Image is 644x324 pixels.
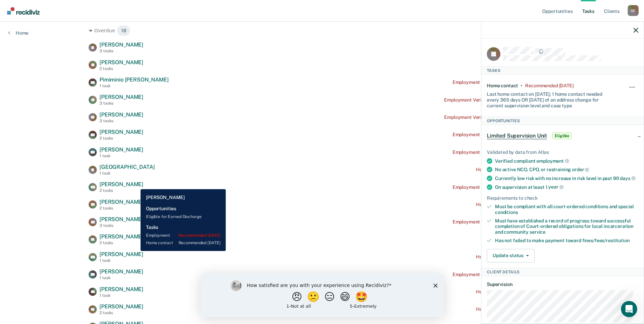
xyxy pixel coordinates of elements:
[99,76,168,83] span: Pimiminio [PERSON_NAME]
[99,154,143,158] div: 1 task
[453,272,555,277] div: Employment Verification recommended [DATE]
[201,273,444,317] iframe: Survey by Kim from Recidiviz
[495,204,638,215] div: Must be compliant with all court-ordered conditions and special conditions
[99,268,143,275] span: [PERSON_NAME]
[99,293,143,298] div: 1 task
[487,83,518,89] div: Home contact
[117,25,131,36] span: 18
[99,258,143,263] div: 1 task
[487,149,638,155] div: Validated by data from Atlas
[582,238,630,243] span: fines/fees/restitution
[453,149,555,155] div: Employment Verification recommended [DATE]
[99,223,143,228] div: 3 tasks
[552,132,572,139] span: Eligible
[444,97,555,103] div: Employment Verification recommended a year ago
[99,59,143,66] span: [PERSON_NAME]
[476,167,555,173] div: Home contact recommended [DATE]
[7,7,40,15] img: Recidiviz
[487,89,613,108] div: Last home contact on [DATE]; 1 home contact needed every 365 days OR [DATE] of an address change ...
[481,125,644,147] div: Limited Supervision UnitEligible
[99,111,143,118] span: [PERSON_NAME]
[453,132,555,138] div: Employment Verification recommended [DATE]
[99,188,143,193] div: 2 tasks
[99,136,143,141] div: 2 tasks
[99,146,143,153] span: [PERSON_NAME]
[89,25,555,36] div: Overdue
[620,176,635,181] span: days
[495,158,638,164] div: Verified compliant
[481,268,644,276] div: Client Details
[99,49,143,53] div: 3 tasks
[99,240,143,245] div: 2 tasks
[453,79,555,85] div: Employment Verification recommended [DATE]
[99,233,143,240] span: [PERSON_NAME]
[495,166,638,173] div: No active NCO, CPO, or restraining
[99,310,143,315] div: 2 tasks
[495,218,638,235] div: Must have established a record of progress toward successful completion of Court-ordered obligati...
[99,251,143,257] span: [PERSON_NAME]
[476,254,555,260] div: Home contact recommended [DATE]
[476,202,555,208] div: Home contact recommended [DATE]
[99,216,143,222] span: [PERSON_NAME]
[8,30,29,36] a: Home
[487,195,638,201] div: Requirements to check
[444,114,555,120] div: Employment Verification recommended a year ago
[99,171,154,176] div: 1 task
[453,184,555,190] div: Employment Verification recommended [DATE]
[99,41,143,48] span: [PERSON_NAME]
[481,67,644,75] div: Tasks
[548,184,563,190] span: year
[628,5,639,16] button: Profile dropdown button
[476,306,555,312] div: Home contact recommended [DATE]
[99,101,143,106] div: 3 tasks
[495,175,638,181] div: Currently low risk with no increase in risk level in past 90
[99,164,154,170] span: [GEOGRAPHIC_DATA]
[99,199,143,205] span: [PERSON_NAME]
[495,184,638,190] div: On supervision at least 1
[487,282,638,287] dt: Supervision
[476,289,555,295] div: Home contact recommended [DATE]
[99,181,143,187] span: [PERSON_NAME]
[487,249,535,263] button: Update status
[99,84,168,88] div: 1 task
[521,83,522,89] div: •
[530,229,546,235] span: service
[487,132,547,139] span: Limited Supervision Unit
[99,94,143,100] span: [PERSON_NAME]
[536,158,569,164] span: employment
[99,286,143,292] span: [PERSON_NAME]
[99,206,143,211] div: 2 tasks
[621,301,637,317] iframe: Intercom live chat
[481,117,644,125] div: Opportunities
[99,66,143,71] div: 2 tasks
[495,238,638,244] div: Has not failed to make payment toward
[525,83,573,89] div: Recommended 9 months ago
[99,303,143,310] span: [PERSON_NAME]
[99,129,143,135] span: [PERSON_NAME]
[99,275,143,280] div: 1 task
[628,5,639,16] div: G C
[572,167,589,172] span: order
[453,219,555,225] div: Employment Verification recommended [DATE]
[99,119,143,123] div: 3 tasks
